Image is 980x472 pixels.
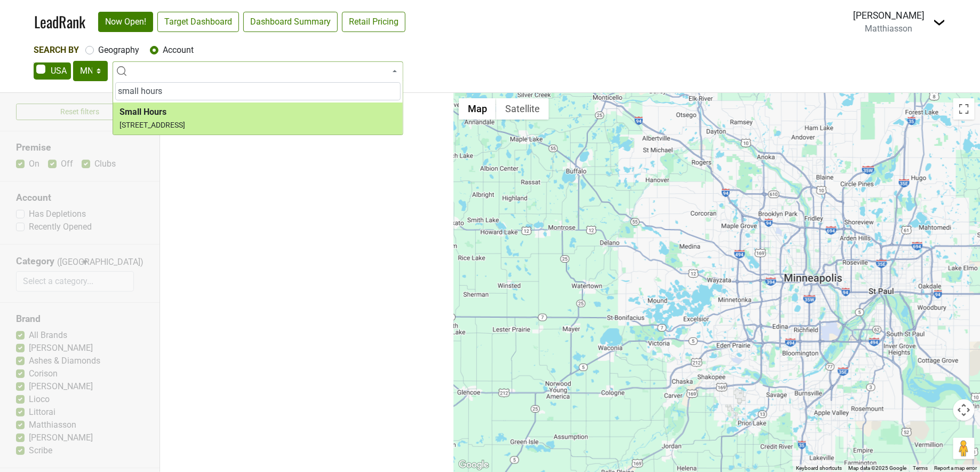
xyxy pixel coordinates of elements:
div: [PERSON_NAME] [853,9,925,22]
button: Show street map [459,98,496,120]
a: Retail Pricing [342,12,405,32]
a: Target Dashboard [157,12,239,32]
button: Toggle fullscreen view [953,98,975,120]
span: Map data ©2025 Google [848,465,906,471]
small: [STREET_ADDRESS] [119,121,185,129]
button: Map camera controls [953,399,975,421]
a: Report a map error [934,465,977,471]
button: Keyboard shortcuts [796,465,842,472]
img: Google [456,458,491,472]
button: Show satellite imagery [496,98,549,120]
label: Geography [98,44,139,57]
img: Dropdown Menu [933,16,946,29]
b: Small Hours [119,107,166,117]
label: Account [163,44,194,57]
a: Dashboard Summary [243,12,338,32]
a: LeadRank [34,11,85,33]
a: Now Open! [98,12,153,32]
span: Matthiasson [865,23,913,34]
a: Terms (opens in new tab) [913,465,928,471]
a: Open this area in Google Maps (opens a new window) [456,458,491,472]
span: Search By [34,45,79,55]
button: Drag Pegman onto the map to open Street View [953,438,975,459]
